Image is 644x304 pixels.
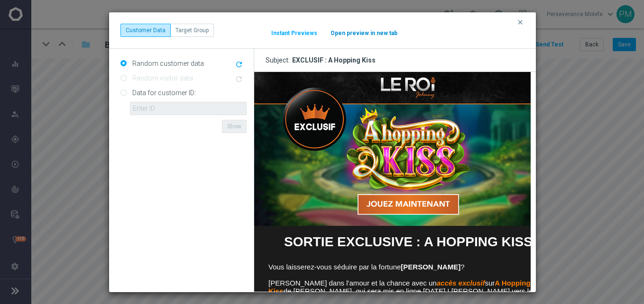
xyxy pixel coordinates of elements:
button: Instant Previews [271,29,318,37]
div: ... [120,24,214,37]
label: Data for customer ID: [130,89,196,97]
strong: A Hopping Kiss [14,207,276,223]
span: Subject: [266,56,292,64]
button: Customer Data [120,24,171,37]
label: Random customer data [130,59,204,68]
td: Vous laisserez-vous séduire par la fortune ? [PERSON_NAME] dans l'amour et la chance avec un sur ... [14,191,294,295]
button: refresh [234,59,247,71]
strong: accès exclusif [183,207,231,215]
strong: [PERSON_NAME] [147,191,206,199]
label: Random visitor data [130,74,193,82]
button: clear [516,18,527,27]
span: EXCLUSIF : A Hopping Kiss [292,56,376,64]
button: Open preview in new tab [330,29,398,37]
input: Enter ID [130,102,247,115]
button: Show [222,120,247,133]
i: clear [516,18,524,26]
button: Target Group [170,24,214,37]
i: refresh [235,60,243,69]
